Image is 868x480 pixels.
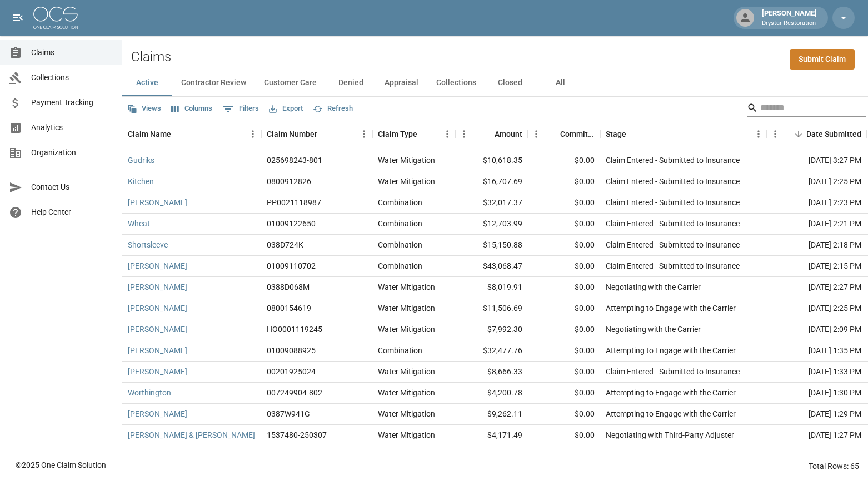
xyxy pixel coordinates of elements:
[495,118,522,150] div: Amount
[456,256,528,277] div: $43,068.47
[456,340,528,362] div: $32,477.76
[750,126,767,142] button: Menu
[427,70,485,96] button: Collections
[606,118,626,150] div: Stage
[128,366,187,377] a: [PERSON_NAME]
[267,451,307,462] div: 0387V236F
[606,281,701,293] div: Negotiating with the Carrier
[600,118,767,150] div: Stage
[31,72,113,83] span: Collections
[439,126,456,142] button: Menu
[31,206,113,218] span: Help Center
[378,324,435,335] div: Water Mitigation
[456,171,528,192] div: $16,707.69
[267,387,322,398] div: 007249904-802
[456,126,472,142] button: Menu
[372,118,456,150] div: Claim Type
[535,70,585,96] button: All
[606,260,740,271] div: Claim Entered - Submitted to Insurance
[378,408,435,419] div: Water Mitigation
[626,126,642,142] button: Sort
[378,260,422,271] div: Combination
[128,197,187,208] a: [PERSON_NAME]
[767,340,867,362] div: [DATE] 1:35 PM
[545,126,560,142] button: Sort
[767,319,867,340] div: [DATE] 2:09 PM
[606,366,740,377] div: Claim Entered - Submitted to Insurance
[171,126,187,142] button: Sort
[767,118,867,150] div: Date Submitted
[267,324,322,335] div: HO0001119245
[122,118,261,150] div: Claim Name
[267,176,311,187] div: 0800912826
[767,404,867,425] div: [DATE] 1:29 PM
[456,298,528,319] div: $11,506.69
[378,281,435,293] div: Water Mitigation
[31,147,113,159] span: Organization
[417,126,433,142] button: Sort
[767,446,867,467] div: [DATE] 3:31 PM
[378,118,417,150] div: Claim Type
[528,235,600,256] div: $0.00
[767,277,867,298] div: [DATE] 2:27 PM
[267,239,303,250] div: 038D724K
[31,47,113,58] span: Claims
[606,239,740,250] div: Claim Entered - Submitted to Insurance
[131,49,171,65] h2: Claims
[606,197,740,208] div: Claim Entered - Submitted to Insurance
[767,425,867,446] div: [DATE] 1:27 PM
[378,303,435,314] div: Water Mitigation
[128,324,187,335] a: [PERSON_NAME]
[378,155,435,166] div: Water Mitigation
[267,345,316,356] div: 01009088925
[31,122,113,133] span: Analytics
[220,100,262,118] button: Show filters
[267,260,316,271] div: 01009110702
[606,408,736,419] div: Attempting to Engage with the Carrier
[791,126,806,142] button: Sort
[378,218,422,229] div: Combination
[128,281,187,293] a: [PERSON_NAME]
[267,408,310,419] div: 0387W941G
[356,126,372,142] button: Menu
[33,7,78,29] img: ocs-logo-white-transparent.png
[378,197,422,208] div: Combination
[528,383,600,404] div: $0.00
[528,404,600,425] div: $0.00
[128,176,154,187] a: Kitchen
[128,260,187,271] a: [PERSON_NAME]
[528,214,600,235] div: $0.00
[456,277,528,298] div: $8,019.91
[128,303,187,314] a: [PERSON_NAME]
[767,362,867,383] div: [DATE] 1:33 PM
[528,362,600,383] div: $0.00
[767,256,867,277] div: [DATE] 2:15 PM
[528,118,600,150] div: Committed Amount
[560,118,595,150] div: Committed Amount
[456,446,528,467] div: $15,694.83
[31,97,113,108] span: Payment Tracking
[261,118,372,150] div: Claim Number
[267,429,327,441] div: 1537480-250307
[456,150,528,171] div: $10,618.35
[376,70,427,96] button: Appraisal
[310,100,356,117] button: Refresh
[378,387,435,398] div: Water Mitigation
[790,49,855,70] a: Submit Claim
[809,461,859,472] div: Total Rows: 65
[528,319,600,340] div: $0.00
[485,70,535,96] button: Closed
[31,181,113,193] span: Contact Us
[267,303,311,314] div: 0800154619
[378,366,435,377] div: Water Mitigation
[7,7,29,29] button: open drawer
[128,155,154,166] a: Gudriks
[128,387,171,398] a: Worthington
[128,118,171,150] div: Claim Name
[528,126,545,142] button: Menu
[378,176,435,187] div: Water Mitigation
[456,383,528,404] div: $4,200.78
[456,404,528,425] div: $9,262.11
[479,126,495,142] button: Sort
[806,118,861,150] div: Date Submitted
